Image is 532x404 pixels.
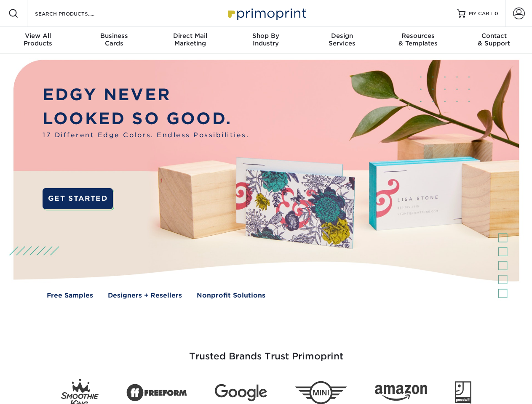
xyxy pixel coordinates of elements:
a: Free Samples [47,291,93,300]
p: LOOKED SO GOOD. [43,107,249,131]
a: Resources& Templates [380,27,456,54]
span: 17 Different Edge Colors. Endless Possibilities. [43,130,249,140]
a: Contact& Support [456,27,532,54]
span: Design [304,32,380,40]
span: 0 [495,11,498,16]
img: Google [215,384,267,401]
a: Nonprofit Solutions [197,291,265,300]
p: EDGY NEVER [43,83,249,107]
span: Resources [380,32,456,40]
input: SEARCH PRODUCTS..... [34,8,116,19]
a: BusinessCards [76,27,152,54]
img: Goodwill [455,381,471,404]
div: Industry [228,32,304,47]
div: Services [304,32,380,47]
a: Designers + Resellers [108,291,182,300]
span: Business [76,32,152,40]
div: & Support [456,32,532,47]
span: Contact [456,32,532,40]
a: GET STARTED [43,188,113,209]
a: Shop ByIndustry [228,27,304,54]
h3: Trusted Brands Trust Primoprint [20,331,513,372]
a: DesignServices [304,27,380,54]
img: Amazon [375,385,427,401]
a: Direct MailMarketing [152,27,228,54]
div: Marketing [152,32,228,47]
div: Cards [76,32,152,47]
span: Direct Mail [152,32,228,40]
div: & Templates [380,32,456,47]
img: Primoprint [224,4,308,22]
span: Shop By [228,32,304,40]
span: MY CART [469,10,493,17]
